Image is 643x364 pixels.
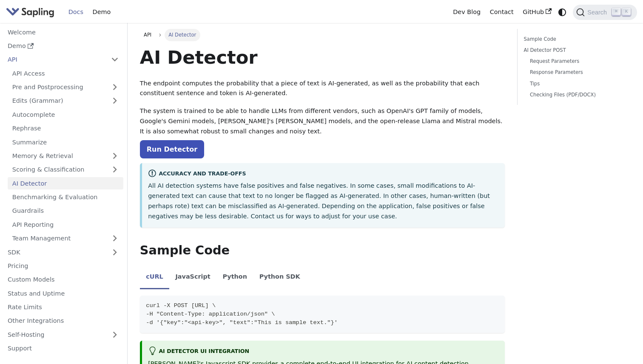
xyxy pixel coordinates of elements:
[144,32,151,38] span: API
[6,6,57,18] a: Sapling.ai
[165,29,200,41] span: AI Detector
[88,6,115,19] a: Demo
[106,54,123,66] button: Collapse sidebar category 'API'
[8,95,123,107] a: Edits (Grammar)
[64,6,88,19] a: Docs
[622,8,631,16] kbd: K
[8,81,123,93] a: Pre and Postprocessing
[140,106,505,136] p: The system is trained to be able to handle LLMs from different vendors, such as OpenAI's GPT fami...
[585,9,612,16] span: Search
[146,319,338,326] span: -d '{"key":"<api-key>", "text":"This is sample text."}'
[524,35,628,43] a: Sample Code
[3,287,123,299] a: Status and Uptime
[8,177,123,189] a: AI Detector
[524,46,628,54] a: AI Detector POST
[8,218,123,231] a: API Reporting
[3,315,123,327] a: Other Integrations
[216,266,253,290] li: Python
[612,8,620,16] kbd: ⌘
[8,191,123,203] a: Benchmarking & Evaluation
[8,108,123,121] a: Autocomplete
[140,140,204,158] a: Run Detector
[485,6,518,19] a: Contact
[530,68,625,76] a: Response Parameters
[148,347,499,357] div: AI Detector UI integration
[3,301,123,313] a: Rate Limits
[8,136,123,148] a: Summarize
[169,266,216,290] li: JavaScript
[530,91,625,99] a: Checking Files (PDF/DOCX)
[530,80,625,88] a: Tips
[518,6,556,19] a: GitHub
[8,67,123,79] a: API Access
[8,205,123,217] a: Guardrails
[3,328,123,341] a: Self-Hosting
[140,29,505,41] nav: Breadcrumbs
[140,29,156,41] a: API
[8,122,123,135] a: Rephrase
[140,266,169,290] li: cURL
[3,342,123,355] a: Support
[140,46,505,69] h1: AI Detector
[530,57,625,65] a: Request Parameters
[106,246,123,258] button: Expand sidebar category 'SDK'
[3,26,123,38] a: Welcome
[6,6,54,18] img: Sapling.ai
[3,274,123,286] a: Custom Models
[556,6,569,18] button: Switch between dark and light mode (currently system mode)
[3,260,123,272] a: Pricing
[148,181,499,221] p: All AI detection systems have false positives and false negatives. In some cases, small modificat...
[3,40,123,52] a: Demo
[148,169,499,179] div: Accuracy and Trade-offs
[253,266,306,290] li: Python SDK
[140,79,505,99] p: The endpoint computes the probability that a piece of text is AI-generated, as well as the probab...
[146,302,216,309] span: curl -X POST [URL] \
[146,311,275,317] span: -H "Content-Type: application/json" \
[3,246,106,258] a: SDK
[448,6,485,19] a: Dev Blog
[140,243,505,258] h2: Sample Code
[573,5,637,20] button: Search (Command+K)
[8,150,123,162] a: Memory & Retrieval
[8,164,123,176] a: Scoring & Classification
[8,232,123,245] a: Team Management
[3,54,106,66] a: API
